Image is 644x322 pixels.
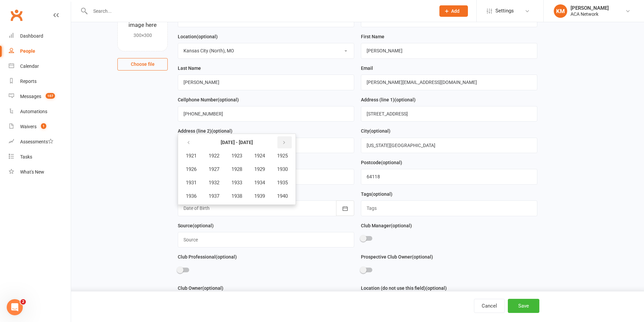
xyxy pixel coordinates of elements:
span: 1931 [186,180,197,186]
strong: [DATE] - [DATE] [221,140,253,145]
a: Tasks [9,149,71,165]
span: 1928 [231,166,242,172]
button: 1938 [226,190,248,202]
spang: (optional) [202,285,223,291]
span: 1938 [231,193,242,199]
label: Location [178,33,218,40]
input: Tags [361,200,537,216]
button: 1923 [226,149,248,162]
span: 107 [46,93,55,99]
input: City [361,138,537,153]
span: Add [451,8,460,14]
a: Clubworx [8,7,25,24]
spang: (optional) [193,223,214,228]
label: Club Professional [178,253,237,261]
button: Choose file [117,58,168,70]
input: Address (line 1) [361,106,537,122]
spang: (optional) [211,128,232,134]
button: 1921 [180,149,202,162]
input: Cellphone Number [178,106,354,122]
spang: (optional) [426,285,447,291]
span: 2 [20,299,26,305]
span: Settings [495,3,514,18]
a: Messages 107 [9,89,71,104]
div: KM [554,4,567,18]
spang: (optional) [216,254,237,260]
label: Cellphone Number [178,96,239,103]
label: First Name [361,33,384,40]
button: 1924 [249,149,271,162]
a: Waivers 1 [9,119,71,134]
div: Reports [20,79,37,84]
a: People [9,44,71,59]
span: 1 [41,123,46,129]
button: Save [508,299,539,313]
a: What's New [9,165,71,180]
label: Location (do not use this field) [361,284,447,292]
button: 1926 [180,163,202,176]
label: Tags [361,190,392,198]
iframe: Intercom live chat [7,299,23,315]
button: 1940 [271,190,293,202]
a: Assessments [9,134,71,149]
div: Dashboard [20,33,43,39]
span: 1940 [277,193,288,199]
input: Source [178,232,354,247]
label: Source [178,222,214,229]
span: 1925 [277,153,288,159]
div: ACA Network [571,11,609,17]
span: 1932 [209,180,219,186]
button: 1930 [271,163,293,176]
span: 1927 [209,166,219,172]
div: [PERSON_NAME] [571,5,609,11]
spang: (optional) [369,128,390,134]
input: First Name [361,43,537,58]
label: Prospective Club Owner [361,253,433,261]
button: 1933 [226,176,248,189]
div: Assessments [20,139,53,144]
a: Dashboard [9,29,71,44]
input: Last Name [178,75,354,90]
a: Calendar [9,59,71,74]
spang: (optional) [394,97,416,102]
div: People [20,48,35,54]
span: 1933 [231,180,242,186]
span: 1939 [254,193,265,199]
spang: (optional) [391,223,412,228]
label: Last Name [178,64,201,72]
spang: (optional) [218,97,239,102]
spang: (optional) [197,34,218,39]
div: Waivers [20,124,37,129]
label: Email [361,64,373,72]
span: 1923 [231,153,242,159]
button: 1931 [180,176,202,189]
span: 1937 [209,193,219,199]
button: 1937 [203,190,225,202]
button: 1922 [203,149,225,162]
label: Address (line 2) [178,127,232,135]
span: 1929 [254,166,265,172]
button: 1934 [249,176,271,189]
a: Automations [9,104,71,119]
span: 1935 [277,180,288,186]
button: 1939 [249,190,271,202]
div: Calendar [20,63,39,69]
label: Club Owner [178,284,223,292]
label: Postcode [361,159,402,166]
button: 1927 [203,163,225,176]
label: City [361,127,390,135]
div: What's New [20,169,44,175]
input: Search... [88,6,431,16]
label: Club Manager [361,222,412,229]
input: Postcode [361,169,537,184]
button: 1925 [271,149,293,162]
span: 1922 [209,153,219,159]
button: 1935 [271,176,293,189]
spang: (optional) [381,160,402,165]
spang: (optional) [371,191,392,197]
button: 1932 [203,176,225,189]
div: Automations [20,109,47,114]
div: Tasks [20,154,32,159]
button: 1928 [226,163,248,176]
button: Cancel [474,299,505,313]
